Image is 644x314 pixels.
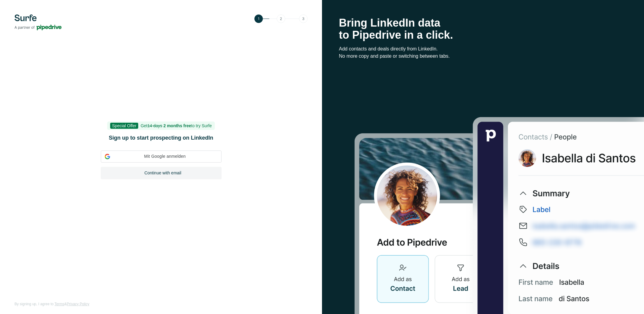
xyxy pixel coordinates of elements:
span: Get to try Surfe [141,123,212,128]
div: Mit Google anmelden [101,151,222,163]
h1: Bring LinkedIn data to Pipedrive in a click. [339,17,627,41]
span: Mit Google anmelden [113,153,218,160]
p: No more copy and paste or switching between tabs. [339,53,627,60]
s: 14 days [148,123,162,128]
span: By signing up, I agree to [14,302,53,306]
a: Terms [55,302,65,306]
span: Continue with email [144,170,181,176]
p: Add contacts and deals directly from LinkedIn. [339,45,627,53]
span: Special Offer [110,123,138,129]
a: Privacy Policy [67,302,89,306]
b: 2 months free [163,123,191,128]
img: Step 1 [254,15,308,23]
span: & [64,302,67,306]
img: Surfe's logo [14,15,62,30]
img: Surfe Stock Photo - Selling good vibes [354,116,644,314]
h1: Sign up to start prospecting on LinkedIn [101,134,222,142]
